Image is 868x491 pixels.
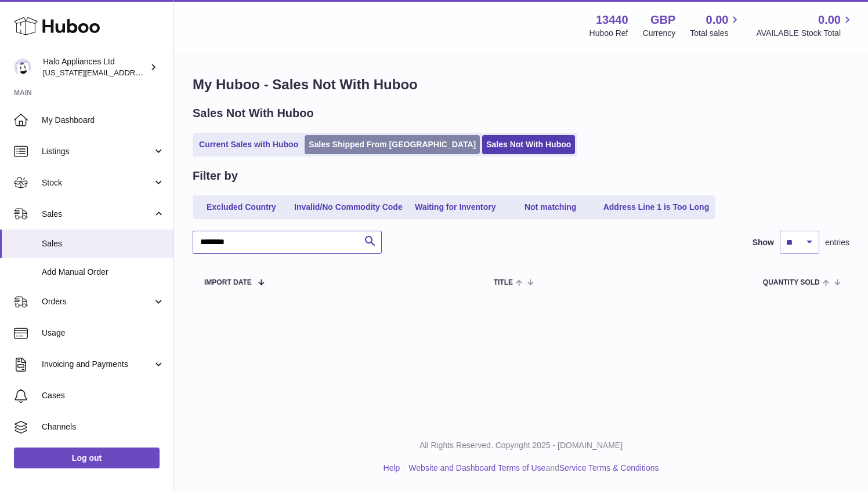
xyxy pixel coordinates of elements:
a: Current Sales with Huboo [195,135,302,154]
span: Total sales [690,28,742,39]
a: Website and Dashboard Terms of Use [408,463,545,472]
span: AVAILABLE Stock Total [756,28,854,39]
strong: GBP [650,12,675,28]
span: 0.00 [818,12,841,28]
a: 0.00 AVAILABLE Stock Total [756,12,854,39]
strong: 13440 [596,12,628,28]
h2: Filter by [193,168,238,184]
span: Stock [42,177,153,188]
span: My Dashboard [42,115,165,126]
img: georgia.hennessy@haloappliances.com [14,59,31,76]
div: Huboo Ref [589,28,628,39]
span: Channels [42,421,165,432]
span: Orders [42,296,153,307]
span: Invoicing and Payments [42,359,153,370]
a: Log out [14,448,160,468]
div: Halo Appliances Ltd [43,56,147,78]
span: Quantity Sold [763,279,820,286]
a: 0.00 Total sales [690,12,742,39]
a: Waiting for Inventory [409,198,502,217]
span: Import date [204,279,252,286]
span: entries [825,237,849,248]
span: 0.00 [706,12,729,28]
a: Excluded Country [195,198,288,217]
span: Title [494,279,513,286]
span: Sales [42,209,153,220]
p: All Rights Reserved. Copyright 2025 - [DOMAIN_NAME] [183,440,859,451]
div: Currency [643,28,676,39]
li: and [404,463,659,474]
a: Help [384,463,400,472]
h1: My Huboo - Sales Not With Huboo [193,75,849,94]
a: Not matching [504,198,597,217]
span: Add Manual Order [42,267,165,278]
label: Show [753,237,774,248]
a: Sales Shipped From [GEOGRAPHIC_DATA] [305,135,480,154]
span: Cases [42,390,165,401]
span: Listings [42,146,153,157]
a: Service Terms & Conditions [559,463,659,472]
span: [US_STATE][EMAIL_ADDRESS][PERSON_NAME][DOMAIN_NAME] [43,68,275,77]
a: Address Line 1 is Too Long [599,198,714,217]
a: Invalid/No Commodity Code [290,198,407,217]
span: Usage [42,328,165,339]
h2: Sales Not With Huboo [193,106,314,121]
a: Sales Not With Huboo [482,135,575,154]
span: Sales [42,238,165,249]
